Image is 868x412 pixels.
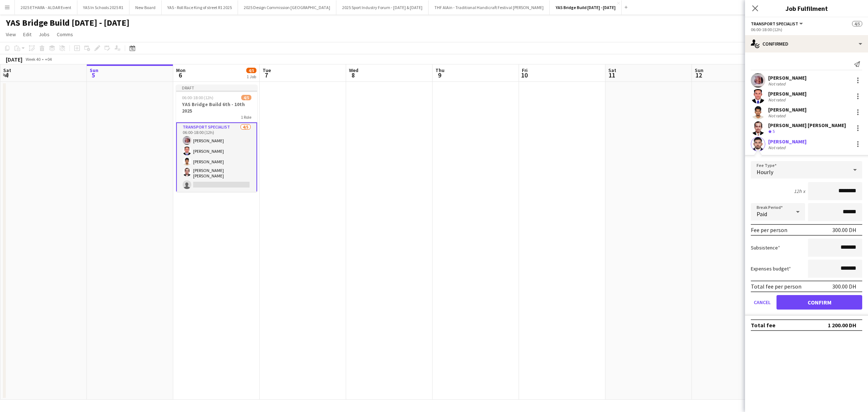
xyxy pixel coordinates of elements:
[751,21,798,26] span: Transport Specialist
[751,226,787,234] div: Fee per person
[751,295,774,310] button: Cancel
[24,56,42,62] span: Week 40
[6,56,22,63] div: [DATE]
[522,67,528,73] span: Fri
[45,56,52,62] div: +04
[751,21,804,26] button: Transport Specialist
[54,30,76,39] a: Comms
[176,67,186,73] span: Mon
[176,122,257,193] app-card-role: Transport Specialist4/506:00-18:00 (12h)[PERSON_NAME][PERSON_NAME][PERSON_NAME][PERSON_NAME] [PER...
[768,145,787,150] div: Not rated
[162,0,238,14] button: YAS - Roll Race King of street R1 2025
[176,101,257,114] h3: YAS Bridge Build 6th - 10th 2025
[23,31,31,38] span: Edit
[768,91,807,97] div: [PERSON_NAME]
[3,30,19,39] a: View
[175,71,186,79] span: 6
[238,0,336,14] button: 2025 Design Commission [GEOGRAPHIC_DATA]
[768,138,807,145] div: [PERSON_NAME]
[241,95,251,100] span: 4/5
[349,67,358,73] span: Wed
[20,30,34,39] a: Edit
[6,31,16,38] span: View
[751,244,780,251] label: Subsistence
[348,71,358,79] span: 8
[768,113,787,118] div: Not rated
[429,0,550,14] button: THF AlAin - Traditional Handicraft Festival [PERSON_NAME]
[176,85,257,192] app-job-card: Draft06:00-18:00 (12h)4/5YAS Bridge Build 6th - 10th 20251 RoleTransport Specialist4/506:00-18:00...
[828,321,856,329] div: 1 200.00 DH
[768,122,846,129] div: [PERSON_NAME] [PERSON_NAME]
[550,0,622,14] button: YAS Bridge Build [DATE] - [DATE]
[757,168,773,176] span: Hourly
[434,71,444,79] span: 9
[336,0,429,14] button: 2025 Sport Industry Forum - [DATE] & [DATE]
[89,71,98,79] span: 5
[773,129,775,134] span: 5
[751,283,801,290] div: Total fee per person
[182,95,213,100] span: 06:00-18:00 (12h)
[77,0,129,14] button: YAS In Schools 2025 R1
[607,71,616,79] span: 11
[832,283,856,290] div: 300.00 DH
[768,97,787,102] div: Not rated
[6,17,129,28] h1: YAS Bridge Build [DATE] - [DATE]
[15,0,77,14] button: 2025 ETHARA - ALDAR Event
[263,67,271,73] span: Tue
[3,67,11,73] span: Sat
[129,0,162,14] button: New Board
[695,67,703,73] span: Sun
[751,265,791,272] label: Expenses budget
[246,68,256,73] span: 4/5
[90,67,98,73] span: Sun
[247,74,256,79] div: 1 Job
[794,188,805,194] div: 12h x
[751,27,862,32] div: 06:00-18:00 (12h)
[852,21,862,26] span: 4/5
[694,71,703,79] span: 12
[768,106,807,113] div: [PERSON_NAME]
[435,67,444,73] span: Thu
[768,81,787,87] div: Not rated
[261,71,271,79] span: 7
[745,4,868,13] h3: Job Fulfilment
[757,210,767,218] span: Paid
[36,30,52,39] a: Jobs
[745,35,868,52] div: Confirmed
[39,31,50,38] span: Jobs
[776,295,862,310] button: Confirm
[2,71,11,79] span: 4
[521,71,528,79] span: 10
[176,85,257,91] div: Draft
[768,75,807,81] div: [PERSON_NAME]
[832,226,856,234] div: 300.00 DH
[751,321,775,329] div: Total fee
[608,67,616,73] span: Sat
[57,31,73,38] span: Comms
[241,114,251,120] span: 1 Role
